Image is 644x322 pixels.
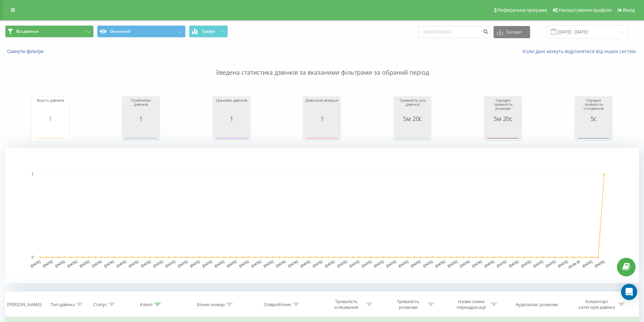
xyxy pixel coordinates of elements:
text: [DATE] [312,259,323,268]
div: Тип дзвінка [51,302,75,307]
div: Дзвонили вперше [305,98,339,115]
text: [DATE] [116,259,127,268]
text: [DATE] [447,259,458,268]
text: [DATE] [91,259,102,268]
div: Коментар/категорія дзвінка [577,299,617,310]
svg: A chart. [215,122,248,142]
text: [DATE] [214,259,225,268]
text: [DATE] [103,259,115,268]
text: [DATE] [582,259,593,268]
text: [DATE] [177,259,188,268]
div: 5м 20с [396,115,429,122]
text: [DATE] [557,259,569,268]
text: [DATE] [201,259,213,268]
a: Коли дані можуть відрізнятися вiд інших систем [523,48,639,54]
text: [DATE] [484,259,495,268]
button: Графік [189,25,228,38]
text: [DATE] [324,259,335,268]
text: [DATE] [54,259,66,268]
text: [DATE] [189,259,200,268]
text: [DATE] [459,259,470,268]
text: [DATE] [410,259,421,268]
text: [DATE] [238,259,249,268]
text: [DATE] [140,259,151,268]
div: Клієнт [140,302,153,307]
div: [PERSON_NAME] [7,302,41,307]
div: 5м 20с [486,115,520,122]
div: Середня тривалість розмови [486,98,520,115]
text: [DATE] [422,259,433,268]
text: [DATE] [42,259,53,268]
text: [DATE] [533,259,544,268]
text: [DATE] [287,259,299,268]
div: Аудіозапис розмови [516,302,558,307]
text: [DATE] [67,259,78,268]
text: [DATE] [472,259,483,268]
svg: A chart. [396,122,429,142]
div: 5с [577,115,611,122]
text: [DATE] [594,259,605,268]
text: [DATE] [79,259,90,268]
p: Зведена статистика дзвінків за вказаними фільтрами за обраний період [5,55,639,77]
text: [DATE] [386,259,397,268]
text: [DATE] [128,259,139,268]
text: 0 [31,255,33,259]
div: 1 [124,115,158,122]
div: Тривалість розмови [390,299,426,310]
text: [DATE] [508,259,519,268]
text: [DATE] [373,259,384,268]
span: Реферальна програма [498,7,547,13]
button: Експорт [494,26,530,38]
text: [DATE] [337,259,348,268]
button: Скинути фільтри [5,48,47,54]
div: Тривалість усіх дзвінків [396,98,429,115]
div: 1 [215,115,248,122]
text: [DATE] [361,259,372,268]
button: Всі дзвінки [5,25,94,38]
text: 1 [31,172,33,176]
div: Бізнес номер [197,302,225,307]
div: A chart. [124,122,158,142]
div: Назва схеми переадресації [453,299,489,310]
text: [DATE] [521,259,532,268]
div: 1 [305,115,339,122]
span: Вихід [623,7,635,13]
text: [DATE] [435,259,446,268]
span: Графік [202,29,215,34]
text: [DATE] [226,259,237,268]
svg: A chart. [486,122,520,142]
div: 1 [33,115,67,122]
div: Тривалість очікування [328,299,364,310]
text: [DATE] [496,259,507,268]
text: [DATE] [300,259,311,268]
div: Статус [93,302,107,307]
button: Основний [97,25,186,38]
text: [DATE] [30,259,41,268]
div: Співробітник [264,302,291,307]
div: Open Intercom Messenger [621,284,637,300]
input: Пошук за номером [419,26,490,38]
text: [DATE] [152,259,164,268]
text: [DATE] [251,259,262,268]
text: [DATE] [545,259,556,268]
svg: A chart. [5,148,639,283]
text: [DATE] [165,259,176,268]
div: Всього дзвінків [33,98,67,115]
div: Цільових дзвінків [215,98,248,115]
text: [DATE] [398,259,409,268]
span: Всі дзвінки [16,29,39,34]
div: Середня тривалість очікування [577,98,611,115]
svg: A chart. [305,122,339,142]
div: Прийнятих дзвінків [124,98,158,115]
text: [DATE] [275,259,286,268]
svg: A chart. [577,122,611,142]
svg: A chart. [33,122,67,142]
text: 19.09.25 [567,259,581,269]
span: Налаштування профілю [559,7,612,13]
